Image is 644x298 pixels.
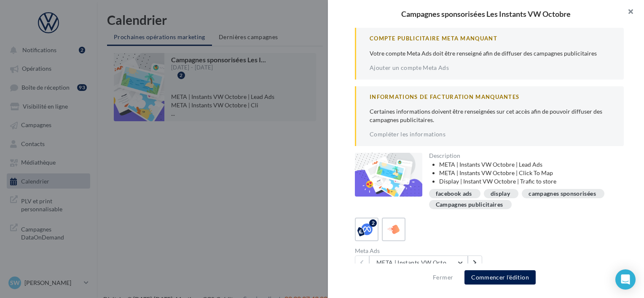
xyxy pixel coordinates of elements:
div: campagnes sponsorisées [529,191,596,197]
div: Informations de Facturation manquantes [370,93,610,101]
a: Compléter les informations [370,131,445,138]
p: Certaines informations doivent être renseignées sur cet accès afin de pouvoir diffuser des campag... [370,107,610,124]
div: Open Intercom Messenger [615,269,636,290]
div: Campagnes sponsorisées Les Instants VW Octobre [341,10,631,18]
li: Display | Instant VW Octobre | Trafic to store [439,177,617,186]
div: Campagnes publicitaires [436,202,503,208]
p: Votre compte Meta Ads doit être renseigné afin de diffuser des campagnes publicitaires [370,49,610,58]
div: Description [429,153,617,159]
div: 2 [369,219,377,227]
div: Compte Publicitaire Meta Manquant [370,35,610,43]
li: META | Instants VW Octobre | Click To Map [439,169,617,177]
div: Meta Ads [355,248,486,254]
div: facebook ads [436,191,472,197]
li: META | Instants VW Octobre | Lead Ads [439,160,617,169]
button: META | Instants VW Octobre | Click To Map [369,255,468,270]
button: Commencer l'édition [464,270,536,285]
a: Ajouter un compte Meta Ads [370,64,449,71]
div: display [491,191,510,197]
button: Fermer [429,272,456,282]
